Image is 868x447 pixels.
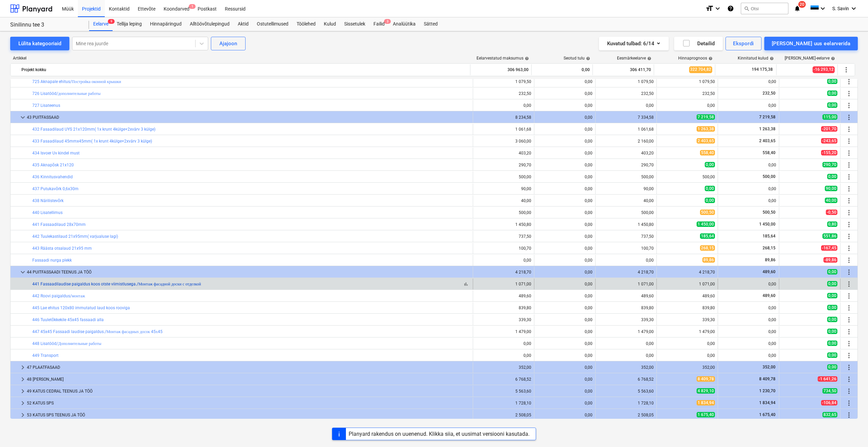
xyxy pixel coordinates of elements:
[32,282,201,286] a: 441 Fassaadilaudise paigaldus koos otste viimistlusega./Монтаж фасадной доски с отделкой
[89,17,113,31] a: Eelarve9
[10,37,69,50] button: Lülita kategooriaid
[697,138,715,144] span: 2 403,65
[794,4,801,13] i: notifications
[660,294,715,298] div: 489,60
[537,139,592,144] div: 0,00
[721,103,776,108] div: 0,00
[596,64,651,75] div: 306 411,70
[476,282,531,286] div: 1 071,00
[598,341,654,346] div: 0,00
[476,246,531,251] div: 100,70
[758,115,776,119] span: 7 219,58
[845,149,853,157] span: Rohkem tegevusi
[845,411,853,419] span: Rohkem tegevusi
[845,387,853,395] span: Rohkem tegevusi
[113,17,146,31] div: Tellija leping
[705,162,715,167] span: 0,00
[32,151,80,155] a: 434 Isvoer Uv kindel must
[537,91,592,96] div: 0,00
[721,282,776,286] div: 0,00
[598,115,654,120] div: 7 334,58
[764,37,858,50] button: [PERSON_NAME] uus eelarverida
[599,37,669,50] button: Kuvatud tulbad:6/14
[845,161,853,169] span: Rohkem tegevusi
[598,246,654,251] div: 100,70
[682,39,715,48] div: Detailid
[146,17,186,31] a: Hinnapäringud
[700,150,715,155] span: 558,40
[762,234,776,238] span: 185,64
[537,175,592,179] div: 0,00
[827,341,837,346] span: 0,00
[845,244,853,252] span: Rohkem tegevusi
[537,282,592,286] div: 0,00
[721,163,776,167] div: 0,00
[32,139,152,144] a: 433 Fasaadilaud 45mmx45mm( 1x krunt 4külge+2xvärv 3 külge)
[18,39,61,48] div: Lülita kategooriaid
[700,233,715,239] span: 185,64
[758,127,776,131] span: 1 263,38
[845,185,853,193] span: Rohkem tegevusi
[32,79,121,84] a: 725 Aknapale ehitus/Постройка оконной крышки
[845,280,853,288] span: Rohkem tegevusi
[598,222,654,227] div: 1 450,80
[598,186,654,191] div: 90,00
[598,127,654,132] div: 1 061,68
[598,353,654,358] div: 0,00
[537,246,592,251] div: 0,00
[537,317,592,322] div: 0,00
[476,91,531,96] div: 232,50
[598,79,654,84] div: 1 079,50
[320,17,340,31] div: Kulud
[186,17,234,31] a: Alltöövõtulepingud
[845,197,853,205] span: Rohkem tegevusi
[660,341,715,346] div: 0,00
[700,245,715,251] span: 268,15
[660,79,715,84] div: 1 079,50
[785,56,835,61] div: [PERSON_NAME]-eelarve
[32,103,60,108] a: 727 Lisateenus
[369,17,389,31] div: Failid
[537,210,592,215] div: 0,00
[476,353,531,358] div: 0,00
[564,56,590,61] div: Seotud tulu
[845,220,853,229] span: Rohkem tegevusi
[27,267,470,278] div: 44 PUITFASSAADI TEENUS JA TÖÖ
[537,305,592,310] div: 0,00
[32,258,72,263] a: Fassaadi nurga plekk
[32,246,92,251] a: 443 Räästa otsalaud 21x95 mm
[617,56,651,61] div: Eesmärkeelarve
[689,66,712,73] span: 322 704,82
[845,209,853,217] span: Rohkem tegevusi
[845,399,853,407] span: Rohkem tegevusi
[845,351,853,360] span: Rohkem tegevusi
[822,162,837,167] span: 290,70
[845,375,853,383] span: Rohkem tegevusi
[821,150,837,155] span: -155,20
[697,126,715,132] span: 1 263,38
[758,138,776,143] span: 2 403,65
[476,198,531,203] div: 40,00
[845,304,853,312] span: Rohkem tegevusi
[32,234,118,239] a: 442 Tuulekastilaud 21x95mm( varjualuse lagi)
[762,293,776,298] span: 489,60
[32,329,163,334] a: 447 45x45 Fassaadi laudise paigaldus./Монтаж фасадных досок 45х45
[660,175,715,179] div: 500,00
[598,317,654,322] div: 339,30
[768,56,774,61] span: help
[598,91,654,96] div: 232,50
[463,281,469,287] span: bar_chart
[537,103,592,108] div: 0,00
[537,341,592,346] div: 0,00
[253,17,293,31] a: Ostutellimused
[845,363,853,371] span: Rohkem tegevusi
[660,103,715,108] div: 0,00
[697,221,715,227] span: 1 450,00
[721,79,776,84] div: 0,00
[598,234,654,239] div: 737,50
[476,222,531,227] div: 1 450,80
[598,210,654,215] div: 500,00
[660,91,715,96] div: 232,50
[537,329,592,334] div: 0,00
[762,174,776,179] span: 500,00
